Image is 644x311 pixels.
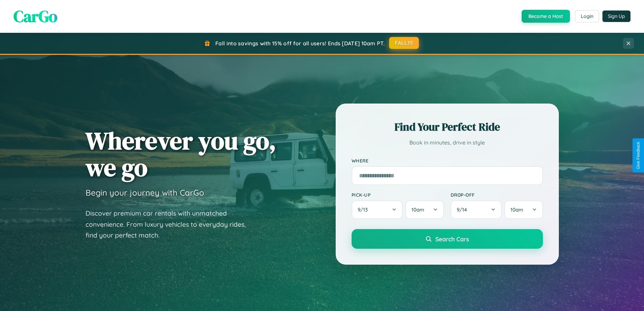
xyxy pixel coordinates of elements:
label: Pick-up [352,192,444,198]
button: Search Cars [352,229,543,249]
h2: Find Your Perfect Ride [352,119,543,134]
span: Fall into savings with 15% off for all users! Ends [DATE] 10am PT. [215,40,385,47]
h1: Wherever you go, we go [86,127,276,181]
button: 10am [504,200,543,219]
span: 10am [411,206,424,213]
button: Login [575,10,599,22]
button: FALL15 [389,37,419,49]
button: Become a Host [522,10,570,23]
button: Sign Up [602,10,630,22]
label: Where [352,158,543,163]
h3: Begin your journey with CarGo [86,187,204,198]
span: 9 / 13 [358,206,371,213]
label: Drop-off [451,192,543,198]
div: Give Feedback [636,142,641,169]
span: Search Cars [435,235,469,243]
span: 10am [510,206,523,213]
button: 9/13 [352,200,403,219]
p: Book in minutes, drive in style [352,138,543,148]
button: 9/14 [451,200,502,219]
span: CarGo [14,5,57,27]
span: 9 / 14 [457,206,470,213]
p: Discover premium car rentals with unmatched convenience. From luxury vehicles to everyday rides, ... [86,208,255,241]
button: 10am [405,200,444,219]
